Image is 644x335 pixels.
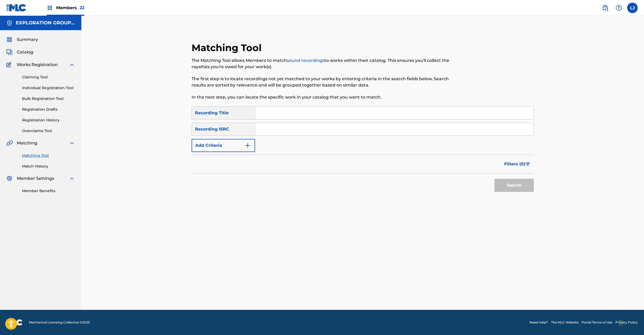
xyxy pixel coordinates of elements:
span: Member Settings [17,175,54,182]
iframe: Chat Widget [618,310,644,335]
button: Filters (0) [501,158,534,171]
a: Matching Tool [22,153,75,158]
a: Privacy Policy [615,320,638,325]
img: filter [526,163,530,166]
a: Match History [22,164,75,169]
span: Filters ( 0 ) [504,161,525,167]
a: Claiming Tool [22,74,75,80]
img: Summary [6,36,13,43]
a: sound recordings [287,58,324,63]
img: Accounts [6,20,13,26]
img: search [602,5,608,11]
img: Matching [6,140,13,146]
p: The Matching Tool allows Members to match to works within their catalog. This ensures you'll coll... [192,57,455,70]
a: Need Help? [530,320,548,325]
a: Bulk Registration Tool [22,96,75,101]
span: Mechanical Licensing Collective © 2025 [29,320,90,325]
span: Summary [17,36,38,43]
span: Works Registration [17,62,58,68]
div: Help [614,3,624,13]
span: Members [56,5,84,11]
a: Member Benefits [22,188,75,194]
a: Public Search [600,3,610,13]
iframe: Resource Center [629,234,644,276]
span: Matching [17,140,37,146]
button: Add Criteria [192,139,255,152]
img: Member Settings [6,175,13,182]
span: Catalog [17,49,33,55]
img: MLC Logo [6,4,27,12]
img: logo [6,319,23,326]
p: The first step is to locate recordings not yet matched to your works by entering criteria in the ... [192,76,455,88]
a: Registration Drafts [22,107,75,112]
a: CatalogCatalog [6,49,33,55]
img: expand [69,175,75,182]
img: Top Rightsholders [47,5,53,11]
h2: Matching Tool [192,42,264,54]
img: help [616,5,622,11]
img: expand [69,140,75,146]
img: 9d2ae6d4665cec9f34b9.svg [245,142,251,149]
div: User Menu [627,3,638,13]
form: Search Form [192,106,534,194]
p: In the next step, you can locate the specific work in your catalog that you want to match. [192,94,455,100]
h5: EXPLORATION GROUP LLC [16,20,75,26]
a: Portal Terms of Use [582,320,612,325]
img: expand [69,62,75,68]
a: The MLC Website [551,320,578,325]
img: Works Registration [6,62,13,68]
span: 22 [80,5,84,10]
a: SummarySummary [6,36,38,43]
img: Catalog [6,49,13,55]
a: Registration History [22,117,75,123]
div: Drag [619,315,622,331]
a: Overclaims Tool [22,128,75,134]
a: Individual Registration Tool [22,85,75,91]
